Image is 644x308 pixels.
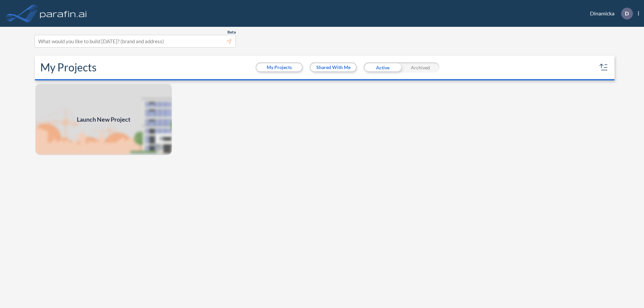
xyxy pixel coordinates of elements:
[625,10,629,16] p: D
[39,7,88,20] img: logo
[40,61,97,74] h2: My Projects
[257,63,302,71] button: My Projects
[311,63,356,71] button: Shared With Me
[598,62,609,73] button: sort
[364,62,401,72] div: Active
[580,8,639,19] div: Dinamicka
[77,115,130,124] span: Launch New Project
[35,83,172,156] a: Launch New Project
[35,83,172,156] img: add
[227,29,236,35] span: Beta
[401,62,439,72] div: Archived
